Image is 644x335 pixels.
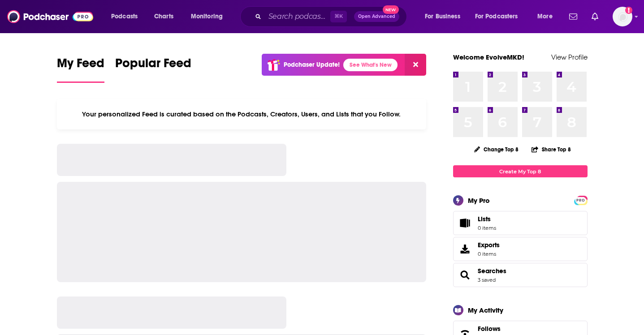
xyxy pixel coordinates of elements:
[478,215,496,223] span: Lists
[456,243,474,255] span: Exports
[613,7,632,26] span: Logged in as EvolveMKD
[469,9,531,24] button: open menu
[111,10,138,23] span: Podcasts
[7,8,93,25] img: Podchaser - Follow, Share and Rate Podcasts
[478,241,500,249] span: Exports
[469,144,524,155] button: Change Top 8
[478,225,496,231] span: 0 items
[154,10,173,23] span: Charts
[478,215,491,223] span: Lists
[468,196,490,205] div: My Pro
[115,56,191,76] span: Popular Feed
[613,7,632,26] img: User Profile
[57,56,104,76] span: My Feed
[419,9,471,24] button: open menu
[537,10,553,23] span: More
[148,9,179,24] a: Charts
[478,325,560,333] a: Follows
[478,325,501,333] span: Follows
[456,217,474,229] span: Lists
[456,269,474,281] a: Searches
[57,99,427,129] div: Your personalized Feed is curated based on the Podcasts, Creators, Users, and Lists that you Follow.
[575,197,586,203] a: PRO
[478,267,506,275] a: Searches
[453,263,588,287] span: Searches
[191,10,223,23] span: Monitoring
[453,53,524,61] a: Welcome EvolveMKD!
[185,9,234,24] button: open menu
[478,251,500,257] span: 0 items
[105,9,149,24] button: open menu
[531,141,571,158] button: Share Top 8
[475,10,518,23] span: For Podcasters
[383,5,399,14] span: New
[625,7,632,14] svg: Add a profile image
[57,56,104,83] a: My Feed
[358,14,395,19] span: Open Advanced
[588,9,602,24] a: Show notifications dropdown
[265,9,330,24] input: Search podcasts, credits, & more...
[354,11,399,22] button: Open AdvancedNew
[284,61,340,69] p: Podchaser Update!
[425,10,460,23] span: For Business
[551,53,588,61] a: View Profile
[468,306,503,314] div: My Activity
[566,9,581,24] a: Show notifications dropdown
[531,9,564,24] button: open menu
[249,6,415,27] div: Search podcasts, credits, & more...
[478,277,496,283] a: 3 saved
[115,56,191,83] a: Popular Feed
[330,11,347,22] span: ⌘ K
[453,237,588,261] a: Exports
[453,165,588,177] a: Create My Top 8
[453,211,588,235] a: Lists
[343,59,398,71] a: See What's New
[613,7,632,26] button: Show profile menu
